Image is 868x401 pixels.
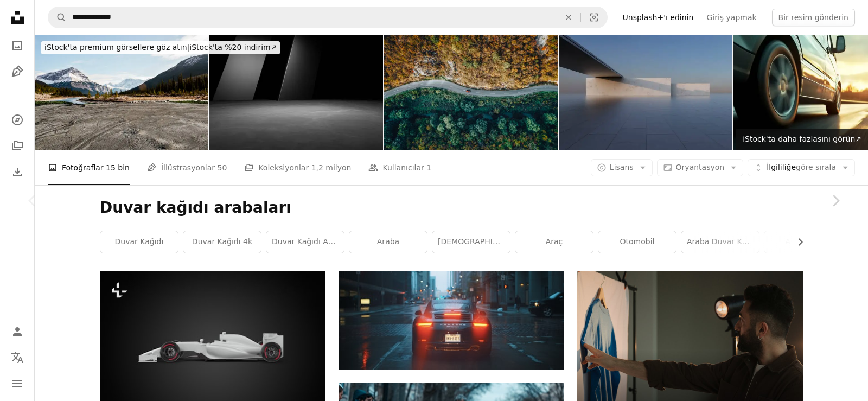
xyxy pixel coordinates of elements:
font: araba duvar kağıdı [687,237,761,246]
button: Unsplash'ta ara [48,7,67,28]
font: ↗ [271,43,277,52]
button: Oryantasyon [657,159,744,176]
font: iStock'ta %20 indirim [189,43,270,52]
font: 50 [218,163,227,172]
a: Fotoğraflar [7,35,28,56]
font: duvar kağıdı arabası [272,237,352,246]
a: siyah bir arka plan üzerinde beyaz bir yarış arabası [100,341,325,351]
a: [DEMOGRAPHIC_DATA] [432,231,510,253]
font: Kullanıcılar [382,163,424,172]
a: Unsplash+'ı edinin [616,9,700,26]
a: araba duvar kağıdı [681,231,759,253]
img: Ormanın içinden geçen yol [384,35,558,150]
img: yolda gri Porsche arabası [339,271,564,369]
a: iStock'ta premium görsellere göz atın|iStock'ta %20 indirim↗ [35,35,286,61]
img: Siyah soyut geometrik modern karanlık oda arka planının 3 boyutlu çizimi. Reklam tasarımı, sergi ... [209,35,383,150]
font: Lisans [610,163,634,171]
font: ↗ [855,135,861,143]
a: yolda gri Porsche arabası [339,315,564,324]
img: Boş beton zeminli fütüristik mimari arka planının 3 boyutlu render'ı, araba sunumu. [559,35,732,150]
font: İlgililiğe [767,163,796,171]
a: İllüstrasyonlar [7,61,28,82]
a: Koleksiyonlar [7,135,28,157]
a: Koleksiyonlar 1,2 milyon [244,150,351,185]
font: iStock'ta daha fazlasını görün [743,135,855,143]
button: Dil [7,347,28,368]
img: Kanada Kayalık Dağları'na karşı izleri olan boş toprak plaj [35,35,208,150]
font: Unsplash+'ı edinin [623,13,694,22]
a: araba [349,231,427,253]
a: Kullanıcılar 1 [368,150,431,185]
a: araç [515,231,593,253]
a: iStock'ta daha fazlasını görün↗ [736,129,868,150]
button: listeyi sağa kaydır [790,231,803,253]
button: Görsel arama [581,7,607,28]
a: Keşfetmek [7,109,28,131]
a: arka plan [764,231,842,253]
font: İllüstrasyonlar [161,163,215,172]
font: araç [546,237,563,246]
button: Bir resim gönderin [772,9,855,26]
font: iStock'ta premium görsellere göz atın [44,43,187,52]
font: arka plan [785,237,821,246]
font: Koleksiyonlar [258,163,309,172]
font: [DEMOGRAPHIC_DATA] [438,237,524,246]
a: Giriş yap / Kayıt ol [7,321,28,342]
button: Lisans [591,159,653,176]
font: Giriş yapmak [706,13,756,22]
font: duvar kağıdı 4k [192,237,252,246]
font: | [187,43,190,52]
font: Oryantasyon [676,163,725,171]
font: 1 [426,163,431,172]
font: 1,2 milyon [311,163,352,172]
font: göre sırala [796,163,836,171]
font: araba [377,237,399,246]
form: Site genelinde görseller bulun [48,7,608,28]
a: İllüstrasyonlar 50 [147,150,227,185]
button: İlgililiğegöre sırala [748,159,855,176]
a: Sonraki [803,149,868,253]
a: otomobil [598,231,676,253]
a: duvar kağıdı [100,231,178,253]
a: Giriş yapmak [700,9,763,26]
a: duvar kağıdı 4k [183,231,261,253]
button: Menü [7,373,28,394]
a: duvar kağıdı arabası [266,231,344,253]
button: Temizlemek [557,7,580,28]
font: otomobil [620,237,655,246]
font: duvar kağıdı [115,237,164,246]
font: Duvar kağıdı arabaları [100,199,291,217]
font: Bir resim gönderin [778,13,848,22]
